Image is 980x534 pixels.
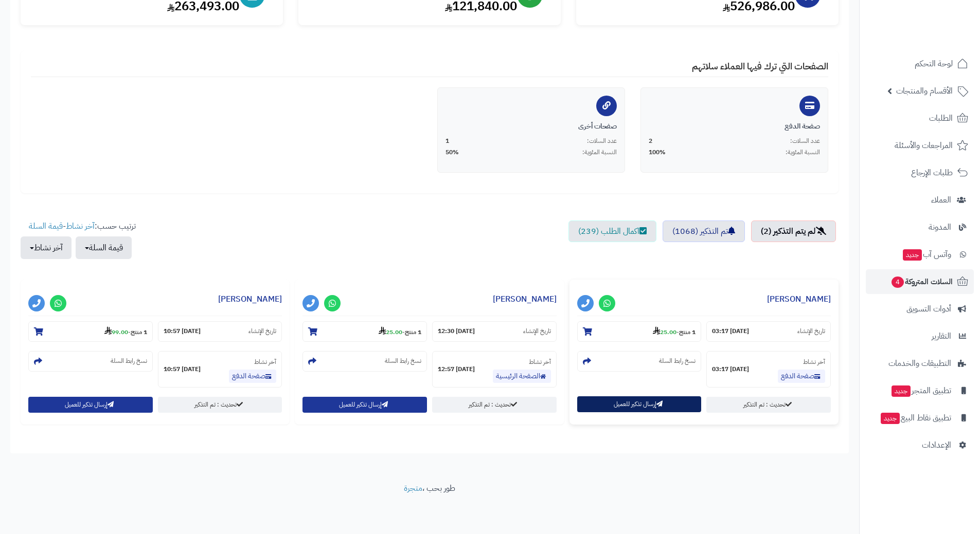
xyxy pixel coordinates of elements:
[866,406,974,430] a: تطبيق نقاط البيعجديد
[446,148,459,157] span: 50%
[76,236,132,259] button: قيمة السلة
[582,148,617,157] span: النسبة المئوية:
[679,327,696,337] strong: 1 منتج
[653,326,696,337] small: -
[712,327,749,336] strong: [DATE] 03:17
[866,269,974,294] a: السلات المتروكة4
[931,193,951,207] span: العملاء
[587,137,617,145] span: عدد السلات:
[131,327,147,337] strong: 1 منتج
[888,356,951,371] span: التطبيقات والخدمات
[577,321,702,342] section: 1 منتج-25.00
[797,327,825,336] small: تاريخ الإنشاء
[751,220,836,242] a: لم يتم التذكير (2)
[906,302,951,316] span: أدوات التسويق
[649,121,820,132] div: صفحة الدفع
[111,357,147,365] small: نسخ رابط السلة
[438,365,475,374] strong: [DATE] 12:57
[767,293,831,305] a: [PERSON_NAME]
[866,133,974,158] a: المراجعات والأسئلة
[432,397,557,413] a: تحديث : تم التذكير
[866,324,974,348] a: التقارير
[28,397,153,413] button: إرسال تذكير للعميل
[866,188,974,212] a: العملاء
[866,378,974,403] a: تطبيق المتجرجديد
[21,236,72,259] button: آخر نشاط
[21,220,136,259] ul: ترتيب حسب: -
[649,148,666,157] span: 100%
[892,385,911,397] span: جديد
[164,365,201,374] strong: [DATE] 10:57
[866,297,974,321] a: أدوات التسويق
[881,413,900,424] span: جديد
[254,357,276,366] small: آخر نشاط
[891,276,904,288] span: 4
[446,137,449,145] span: 1
[493,293,557,305] a: [PERSON_NAME]
[903,249,922,261] span: جديد
[866,51,974,76] a: لوحة التحكم
[786,148,820,157] span: النسبة المئوية:
[302,351,427,372] section: نسخ رابط السلة
[890,383,951,398] span: تطبيق المتجر
[379,327,402,337] strong: 25.00
[104,326,147,337] small: -
[902,247,951,262] span: وآتس آب
[866,106,974,131] a: الطلبات
[866,242,974,267] a: وآتس آبجديد
[866,160,974,185] a: طلبات الإرجاع
[577,351,702,372] section: نسخ رابط السلة
[890,274,953,289] span: السلات المتروكة
[659,357,696,365] small: نسخ رابط السلة
[706,397,831,413] a: تحديث : تم التذكير
[523,327,551,336] small: تاريخ الإنشاء
[896,84,953,98] span: الأقسام والمنتجات
[895,138,953,153] span: المراجعات والأسئلة
[493,370,551,383] a: الصفحة الرئيسية
[229,370,276,383] a: صفحة الدفع
[880,411,951,425] span: تطبيق نقاط البيع
[28,321,153,342] section: 1 منتج-99.00
[31,61,828,77] h4: الصفحات التي ترك فيها العملاء سلاتهم
[218,293,282,305] a: [PERSON_NAME]
[922,438,951,452] span: الإعدادات
[929,111,953,125] span: الطلبات
[577,396,702,412] button: إرسال تذكير للعميل
[379,326,421,337] small: -
[866,351,974,376] a: التطبيقات والخدمات
[929,220,951,234] span: المدونة
[915,57,953,71] span: لوحة التحكم
[568,220,656,242] a: اكمال الطلب (239)
[302,321,427,342] section: 1 منتج-25.00
[910,13,970,34] img: logo-2.png
[663,220,745,242] a: تم التذكير (1068)
[446,121,617,132] div: صفحات أخرى
[529,357,551,366] small: آخر نشاط
[866,433,974,457] a: الإعدادات
[404,482,422,494] a: متجرة
[158,397,282,413] a: تحديث : تم التذكير
[932,329,951,343] span: التقارير
[104,327,128,337] strong: 99.00
[405,327,421,337] strong: 1 منتج
[164,327,201,336] strong: [DATE] 10:57
[385,357,421,365] small: نسخ رابط السلة
[778,370,825,383] a: صفحة الدفع
[438,327,475,336] strong: [DATE] 12:30
[911,165,953,180] span: طلبات الإرجاع
[653,327,676,337] strong: 25.00
[302,397,427,413] button: إرسال تذكير للعميل
[29,220,63,232] a: قيمة السلة
[66,220,95,232] a: آخر نشاط
[28,351,153,372] section: نسخ رابط السلة
[803,357,825,366] small: آخر نشاط
[712,365,749,374] strong: [DATE] 03:17
[790,137,820,145] span: عدد السلات:
[248,327,276,336] small: تاريخ الإنشاء
[866,215,974,240] a: المدونة
[649,137,652,145] span: 2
